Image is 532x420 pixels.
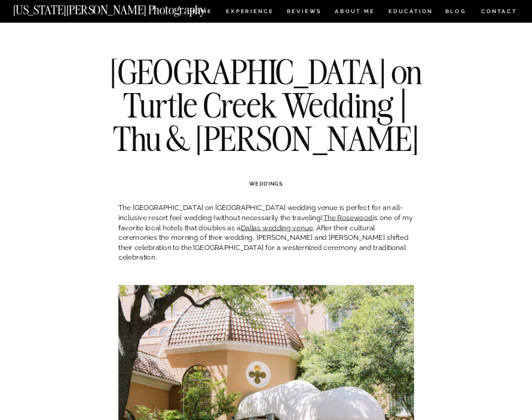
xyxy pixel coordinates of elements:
a: EDUCATION [387,9,434,17]
a: CONTACT [481,7,518,16]
a: Experience [226,9,273,17]
a: WEDDINGS [249,181,283,187]
a: REVIEWS [287,9,320,17]
a: ABOUT ME [335,9,375,17]
a: HOME [188,9,213,17]
p: The [GEOGRAPHIC_DATA] on [GEOGRAPHIC_DATA] wedding venue is perfect for an all-inclusive resort f... [118,203,414,262]
a: The Rosewood [323,214,373,222]
a: Dallas wedding venue [241,223,313,231]
h1: [GEOGRAPHIC_DATA] on Turtle Creek Wedding | Thu & [PERSON_NAME] [105,55,427,155]
a: BLOG [445,9,467,17]
a: [US_STATE][PERSON_NAME] Photography [13,4,236,12]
